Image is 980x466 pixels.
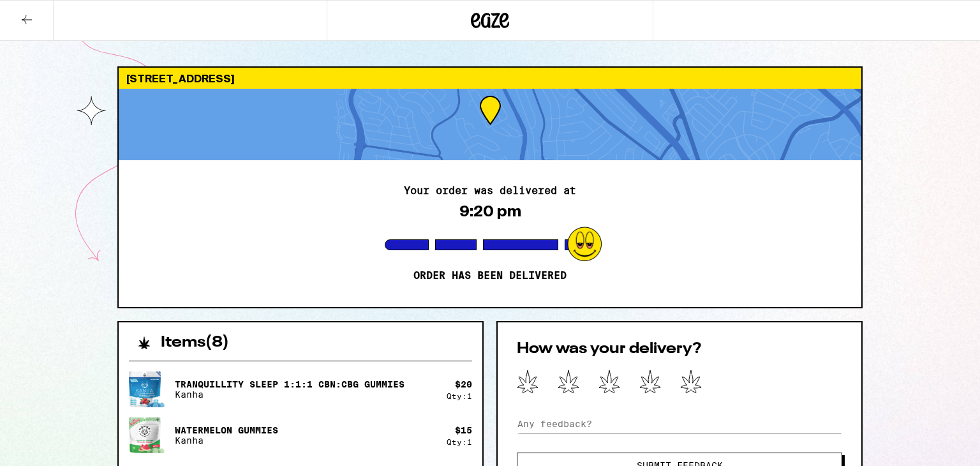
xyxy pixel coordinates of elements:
div: Qty: 1 [447,438,472,446]
p: Watermelon Gummies [175,425,278,435]
p: Tranquillity Sleep 1:1:1 CBN:CBG Gummies [175,379,405,389]
h2: Items ( 8 ) [161,335,229,350]
input: Any feedback? [517,414,842,433]
img: Kanha - Watermelon Gummies [129,416,165,455]
p: Kanha [175,435,278,446]
h2: Your order was delivered at [404,186,576,196]
div: $ 20 [455,379,472,389]
div: [STREET_ADDRESS] [119,68,861,89]
iframe: Opens a widget where you can find more information [900,428,967,460]
div: 9:20 pm [459,202,521,220]
h2: How was your delivery? [517,342,842,357]
img: Kanha - Tranquillity Sleep 1:1:1 CBN:CBG Gummies [129,370,165,409]
div: Qty: 1 [447,392,472,400]
p: Kanha [175,389,405,400]
div: $ 15 [455,425,472,435]
p: Order has been delivered [413,269,567,282]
